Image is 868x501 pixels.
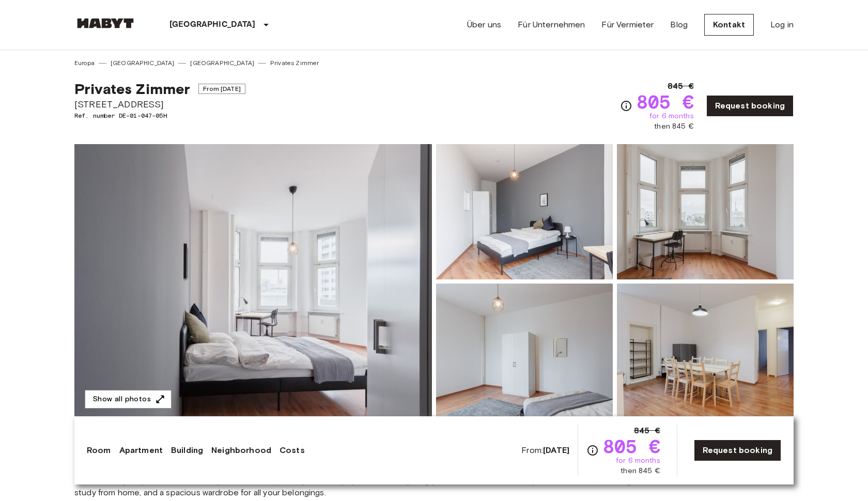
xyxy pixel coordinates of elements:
[603,437,660,456] span: 805 €
[211,444,271,457] a: Neighborhood
[74,476,794,498] span: Welcome to your private bedroom in [GEOGRAPHIC_DATA]! This cozy space has everything you need for...
[694,440,781,461] a: Request booking
[74,80,190,98] span: Privates Zimmer
[670,19,688,31] a: Blog
[620,100,632,112] svg: Check cost overview for full price breakdown. Please note that discounts apply to new joiners onl...
[543,445,569,455] b: [DATE]
[634,425,660,437] span: 845 €
[74,18,136,28] img: Habyt
[704,14,754,36] a: Kontakt
[467,19,501,31] a: Über uns
[654,121,694,132] span: then 845 €
[74,58,95,68] a: Europa
[270,58,319,68] a: Privates Zimmer
[649,111,694,121] span: for 6 months
[617,144,794,279] img: Picture of unit DE-01-047-05H
[171,444,203,457] a: Building
[190,58,254,68] a: [GEOGRAPHIC_DATA]
[85,390,172,409] button: Show all photos
[198,84,245,94] span: From [DATE]
[74,98,245,111] span: [STREET_ADDRESS]
[617,284,794,419] img: Picture of unit DE-01-047-05H
[436,284,613,419] img: Picture of unit DE-01-047-05H
[436,144,613,279] img: Picture of unit DE-01-047-05H
[637,92,694,111] span: 805 €
[521,445,569,456] span: From:
[621,466,660,476] span: then 845 €
[74,144,432,419] img: Marketing picture of unit DE-01-047-05H
[74,111,245,120] span: Ref. number DE-01-047-05H
[616,456,660,466] span: for 6 months
[586,444,599,457] svg: Check cost overview for full price breakdown. Please note that discounts apply to new joiners onl...
[111,58,175,68] a: [GEOGRAPHIC_DATA]
[601,19,654,31] a: Für Vermieter
[169,19,256,31] p: [GEOGRAPHIC_DATA]
[119,444,163,457] a: Apartment
[87,444,111,457] a: Room
[668,80,694,92] span: 845 €
[770,19,794,31] a: Log in
[518,19,585,31] a: Für Unternehmen
[706,95,794,117] a: Request booking
[280,444,305,457] a: Costs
